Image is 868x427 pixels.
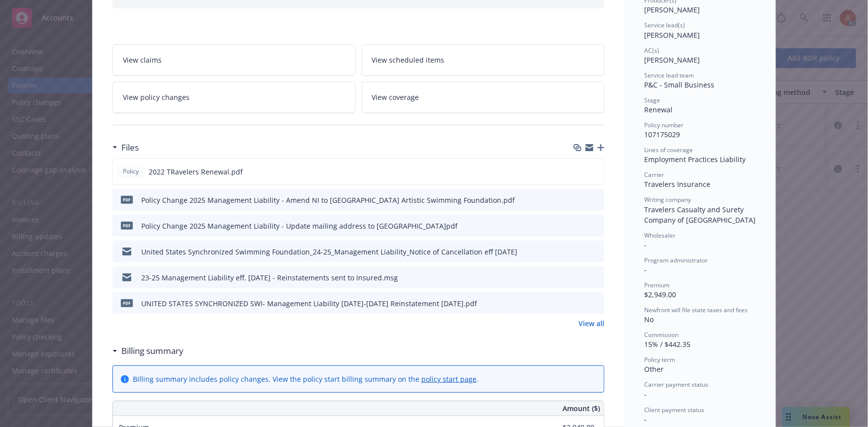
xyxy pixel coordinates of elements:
[141,298,477,309] div: UNITED STATES SYNCHRONIZED SWI- Management Liability [DATE]-[DATE] Reinstatement [DATE].pdf
[591,298,600,309] button: preview file
[362,44,605,76] a: View scheduled items
[644,146,693,154] span: Lines of coverage
[141,272,398,283] div: 23-25 Management Liability eff. [DATE] - Reinstatements sent to Insured.msg
[576,221,583,231] button: download file
[576,298,583,309] button: download file
[141,247,517,257] div: United States Synchronized Swimming Foundation_24-25_Management Liability_Notice of Cancellation ...
[644,171,664,179] span: Carrier
[644,21,685,29] span: Service lead(s)
[576,195,583,205] button: download file
[644,306,748,314] span: Newfront will file state taxes and fees
[112,344,184,357] div: Billing summary
[591,167,600,177] button: preview file
[644,240,647,250] span: -
[121,196,133,203] span: pdf
[141,221,458,231] div: Policy Change 2025 Management Liability - Update mailing address to [GEOGRAPHIC_DATA]pdf
[141,195,515,205] div: Policy Change 2025 Management Liability - Amend NI to [GEOGRAPHIC_DATA] Artistic Swimming Foundat...
[644,195,691,204] span: Writing company
[112,141,139,154] div: Files
[576,272,583,283] button: download file
[421,374,477,384] a: policy start page
[575,167,583,177] button: download file
[591,272,600,283] button: preview file
[112,82,356,113] a: View policy changes
[644,331,678,339] span: Commission
[121,299,133,307] span: pdf
[591,195,600,205] button: preview file
[644,71,694,80] span: Service lead team
[644,281,670,289] span: Premium
[644,415,647,424] span: -
[644,105,673,114] span: Renewal
[644,390,647,399] span: -
[644,355,675,364] span: Policy term
[644,265,647,274] span: -
[644,364,664,374] span: Other
[591,247,600,257] button: preview file
[121,167,141,176] span: Policy
[644,80,714,89] span: P&C - Small Business
[644,380,708,389] span: Carrier payment status
[644,154,756,165] div: Employment Practices Liability
[149,167,243,177] span: 2022 TRavelers Renewal.pdf
[644,290,676,299] span: $2,949.00
[644,205,756,225] span: Travelers Casualty and Surety Company of [GEOGRAPHIC_DATA]
[123,55,162,65] span: View claims
[644,46,659,55] span: AC(s)
[121,141,139,154] h3: Files
[644,315,654,324] span: No
[591,221,600,231] button: preview file
[563,403,600,414] span: Amount ($)
[644,96,660,104] span: Stage
[644,5,700,14] span: [PERSON_NAME]
[644,179,710,189] span: Travelers Insurance
[112,44,356,76] a: View claims
[644,406,704,414] span: Client payment status
[644,231,675,240] span: Wholesaler
[121,344,184,357] h3: Billing summary
[644,256,708,264] span: Program administrator
[121,222,133,229] span: pdf
[372,55,445,65] span: View scheduled items
[579,318,604,329] a: View all
[644,340,690,349] span: 15% / $442.35
[644,121,683,129] span: Policy number
[372,92,419,102] span: View coverage
[644,130,680,139] span: 107175029
[133,374,479,384] div: Billing summary includes policy changes. View the policy start billing summary on the .
[644,30,700,40] span: [PERSON_NAME]
[644,55,700,65] span: [PERSON_NAME]
[362,82,605,113] a: View coverage
[576,247,583,257] button: download file
[123,92,190,102] span: View policy changes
